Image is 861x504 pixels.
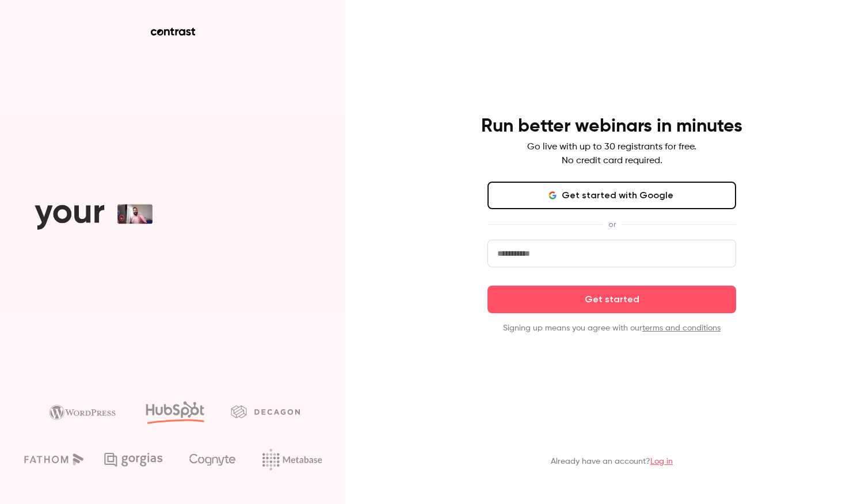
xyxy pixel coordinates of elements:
p: Go live with up to 30 registrants for free. No credit card required. [527,140,696,168]
a: terms and conditions [642,324,721,332]
button: Get started [487,286,736,313]
p: Signing up means you agree with our [487,322,736,334]
button: Get started with Google [487,182,736,209]
span: or [603,218,622,230]
h4: Run better webinars in minutes [481,115,742,138]
p: Already have an account? [551,456,673,467]
a: Log in [650,457,673,465]
img: decagon [231,405,300,418]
